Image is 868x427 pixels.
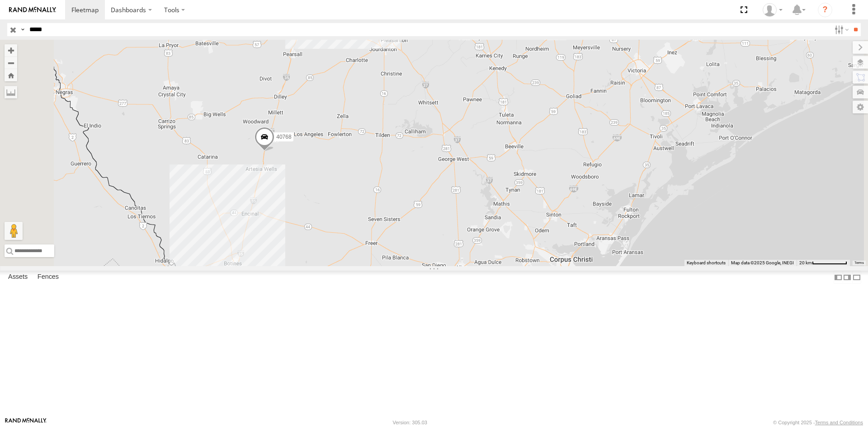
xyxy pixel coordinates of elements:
[5,86,17,99] label: Measure
[9,7,56,13] img: rand-logo.svg
[5,222,23,240] button: Drag Pegman onto the map to open Street View
[834,271,843,284] label: Dock Summary Table to the Left
[853,101,868,113] label: Map Settings
[393,420,427,425] div: Version: 305.03
[4,271,32,284] label: Assets
[773,420,863,425] div: © Copyright 2025 -
[5,418,47,427] a: Visit our Website
[854,261,864,265] a: Terms
[731,260,794,265] span: Map data ©2025 Google, INEGI
[19,23,26,36] label: Search Query
[799,260,812,265] span: 20 km
[815,420,863,425] a: Terms and Conditions
[852,271,861,284] label: Hide Summary Table
[33,271,63,284] label: Fences
[843,271,852,284] label: Dock Summary Table to the Right
[276,133,291,140] span: 40768
[5,44,17,56] button: Zoom in
[5,56,17,69] button: Zoom out
[818,3,832,17] i: ?
[687,260,726,266] button: Keyboard shortcuts
[759,3,786,17] div: Miguel Cantu
[831,23,850,36] label: Search Filter Options
[5,69,17,81] button: Zoom Home
[797,260,850,266] button: Map Scale: 20 km per 74 pixels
